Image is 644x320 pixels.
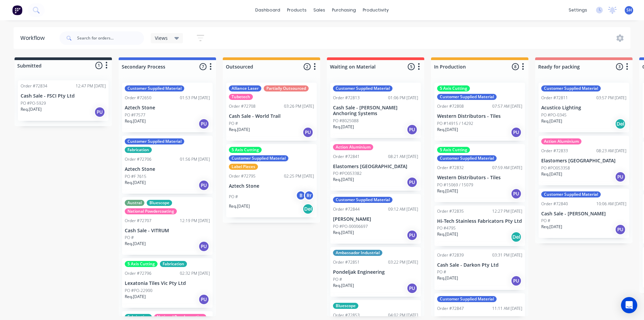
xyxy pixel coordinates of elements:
a: dashboard [252,5,284,15]
p: Req. [DATE] [437,231,458,237]
div: 10:06 AM [DATE] [596,201,626,207]
p: Acustico Lighting [541,105,626,111]
p: PO #8025088 [333,118,359,124]
div: 08:21 AM [DATE] [388,154,418,160]
div: Bluescope [333,303,358,309]
div: Bluescope [147,200,172,206]
div: Order #72834 [21,83,47,89]
div: Partially Outsourced [264,85,309,91]
div: 02:32 PM [DATE] [180,270,210,276]
div: Order #72847 [437,305,464,312]
div: PU [511,127,522,138]
div: Alliance Laser [229,85,261,91]
div: National Powdercoating [154,314,206,320]
div: Customer Supplied Material [541,191,601,197]
div: Fabrication [125,147,152,153]
div: Customer Supplied MaterialOrder #7284010:06 AM [DATE]Cash Sale - [PERSON_NAME]PO #Req.[DATE]PU [539,189,629,238]
div: Action Aluminium [333,144,373,150]
div: Action Aluminium [541,138,581,144]
p: Req. [DATE] [333,177,354,183]
p: Req. [DATE] [21,106,42,112]
div: Customer Supplied Material [437,296,497,302]
div: Order #72839 [437,252,464,258]
div: Customer Supplied Material [437,94,497,100]
p: PO #PO-00006697 [333,223,368,230]
div: Order #72707 [125,218,151,224]
p: Cash Sale - [PERSON_NAME] Anchoring Systems [333,105,418,116]
div: B [296,190,306,201]
p: PO # [541,218,550,224]
p: PO #PO053358 [541,165,570,171]
div: Customer Supplied Material [541,85,601,91]
span: Views [155,34,168,42]
div: PU [407,283,418,294]
div: 12:47 PM [DATE] [76,83,106,89]
p: Aztech Stone [229,183,314,189]
p: Pondeljak Engineering [333,269,418,275]
div: Order #72813 [333,95,360,101]
div: Customer Supplied MaterialFabricationOrder #7270601:56 PM [DATE]Aztech StonePO #F 7615Req.[DATE]PU [122,136,213,194]
div: purchasing [329,5,359,15]
div: 03:31 PM [DATE] [492,252,522,258]
p: Req. [DATE] [333,230,354,236]
div: 01:56 PM [DATE] [180,156,210,162]
div: Action AluminiumOrder #7284108:21 AM [DATE]Elastomers [GEOGRAPHIC_DATA]PO #PO053382Req.[DATE]PU [330,141,421,191]
p: Cash Sale - FSCI Pty Ltd [21,93,106,99]
div: Fabrication [125,314,152,320]
div: PU [615,224,626,235]
div: Customer Supplied Material [333,85,392,91]
img: Factory [12,5,22,15]
div: AustralBluescopeNational PowdercoatingOrder #7270712:19 PM [DATE]Cash Sale - VITRUMPO #Req.[DATE]PU [122,197,213,255]
p: PO #F 7615 [125,174,146,180]
div: Order #72811 [541,95,568,101]
p: Cash Sale - VITRUM [125,228,210,234]
div: Del [303,204,313,214]
p: Hi-Tech Stainless Fabricators Pty Ltd [437,218,522,224]
div: Order #72832 [437,165,464,171]
div: Label Pieces [229,164,258,170]
p: Req. [DATE] [437,188,458,194]
p: PO # [229,194,238,200]
p: Western Distributors - Tiles [437,113,522,119]
input: Search for orders... [77,31,144,45]
div: PU [407,230,418,241]
div: 12:27 PM [DATE] [492,208,522,214]
p: PO #PO-5929 [21,100,46,106]
div: Austral [125,200,144,206]
p: Cash Sale - Darkon Pty Ltd [437,262,522,268]
div: PU [198,241,209,252]
div: 04:02 PM [DATE] [388,312,418,318]
div: PU [511,275,522,286]
div: 07:57 AM [DATE] [492,103,522,109]
div: PU [511,188,522,199]
div: 01:06 PM [DATE] [388,95,418,101]
p: [PERSON_NAME] [333,216,418,222]
div: Ambassador Industrial [333,250,382,256]
p: PO #F7577 [125,112,145,118]
div: Order #72708 [229,103,256,109]
div: 5 Axis Cutting [437,85,470,91]
div: Customer Supplied Material [333,197,392,203]
span: SH [626,7,632,13]
p: Aztech Stone [125,166,210,172]
p: Req. [DATE] [437,275,458,281]
div: Ambassador IndustrialOrder #7285103:22 PM [DATE]Pondeljak EngineeringPO #Req.[DATE]PU [330,247,421,297]
p: Cash Sale - [PERSON_NAME] [541,211,626,217]
p: PO #PO-22900 [125,288,152,294]
div: 09:12 AM [DATE] [388,206,418,212]
p: Req. [DATE] [229,203,250,209]
p: Req. [DATE] [541,224,562,230]
div: 08:23 AM [DATE] [596,148,626,154]
p: PO # [333,276,342,283]
p: Elastomers [GEOGRAPHIC_DATA] [541,158,626,164]
div: Fabrication [160,261,187,267]
p: PO #PO053382 [333,170,362,177]
div: Order #72853 [333,312,360,318]
div: PU [615,171,626,182]
div: Customer Supplied MaterialOrder #7284409:12 AM [DATE][PERSON_NAME]PO #PO-00006697Req.[DATE]PU [330,194,421,244]
p: PO # [229,121,238,127]
div: Customer Supplied MaterialOrder #7281301:06 PM [DATE]Cash Sale - [PERSON_NAME] Anchoring SystemsP... [330,83,421,138]
p: Req. [DATE] [541,171,562,177]
div: Action AluminiumOrder #7283308:23 AM [DATE]Elastomers [GEOGRAPHIC_DATA]PO #PO053358Req.[DATE]PU [539,136,629,185]
div: 5 Axis Cutting [229,147,262,153]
